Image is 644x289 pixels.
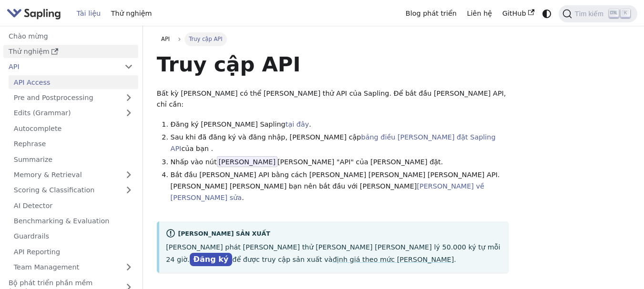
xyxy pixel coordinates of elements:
a: Team Management [9,260,138,274]
a: tại đây [286,120,309,128]
font: để được truy cập sản xuất và [232,256,332,263]
font: [PERSON_NAME] sản xuất [178,230,270,237]
img: Sapling.ai [7,7,61,20]
a: Guardrails [9,229,138,243]
a: Thử nghiệm [106,6,157,21]
a: Blog phát triển [400,6,462,21]
font: Đăng ký [PERSON_NAME] Sapling [171,120,286,128]
a: Benchmarking & Evaluation [9,214,138,228]
font: Liên hệ [467,10,492,17]
a: Liên hệ [462,6,497,21]
a: Rephrase [9,137,138,151]
a: Sapling.ai [7,7,64,20]
font: . [454,256,456,263]
button: Collapse sidebar category 'API' [119,60,138,74]
font: [PERSON_NAME] phát [PERSON_NAME] thử [PERSON_NAME] [PERSON_NAME] lý 50.000 ký tự mỗi 24 giờ. [166,243,500,263]
font: Truy cập API [189,36,222,42]
font: [PERSON_NAME] [218,158,276,166]
font: [PERSON_NAME] "API" của [PERSON_NAME] đặt. [277,158,443,166]
a: AI Detector [9,199,138,212]
a: Memory & Retrieval [9,168,138,182]
font: Bắt đầu [PERSON_NAME] API bằng cách [PERSON_NAME] [PERSON_NAME] [PERSON_NAME] API. [PERSON_NAME] ... [171,171,500,190]
a: Autocomplete [9,121,138,135]
a: API [157,32,174,46]
a: Edits (Grammar) [9,106,138,120]
font: Thử nghiệm [9,48,50,55]
a: API Access [9,75,138,89]
font: API [9,63,20,70]
a: API [3,60,119,74]
font: Truy cập API [157,52,301,76]
font: . [309,120,311,128]
a: API Reporting [9,245,138,259]
font: Chào mừng [9,32,48,40]
font: Tìm kiếm [575,10,603,18]
font: Thử nghiệm [111,10,152,17]
font: Nhấp vào nút [171,158,217,166]
a: Chào mừng [3,29,138,43]
font: Sau khi đã đăng ký và đăng nhập, [PERSON_NAME] cập [171,133,361,141]
nav: vụn bánh mì [157,32,509,46]
a: [PERSON_NAME] về [PERSON_NAME] sửa [171,182,484,201]
a: Đăng ký [190,253,233,267]
a: Scoring & Classification [9,183,138,197]
a: Tài liệu [72,6,106,21]
font: Tài liệu [77,10,101,17]
font: GitHub [502,10,526,17]
font: API [161,36,170,42]
font: của bạn . [181,145,213,152]
a: GitHub [497,6,540,21]
button: Tìm kiếm (Ctrl+K) [559,5,637,22]
a: Thử nghiệm [3,45,138,59]
a: định giá theo mức [PERSON_NAME] [333,256,454,263]
a: Pre and Postprocessing [9,91,138,105]
font: Đăng ký [194,255,229,264]
font: Bất kỳ [PERSON_NAME] có thể [PERSON_NAME] thử API của Sapling. Để bắt đầu [PERSON_NAME] API, chỉ ... [157,90,506,109]
font: Blog phát triển [406,10,457,17]
kbd: K [621,9,630,18]
a: Summarize [9,152,138,166]
font: . [242,194,244,201]
button: Chuyển đổi giữa chế độ tối và sáng (hiện tại là chế độ hệ thống) [540,7,553,20]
